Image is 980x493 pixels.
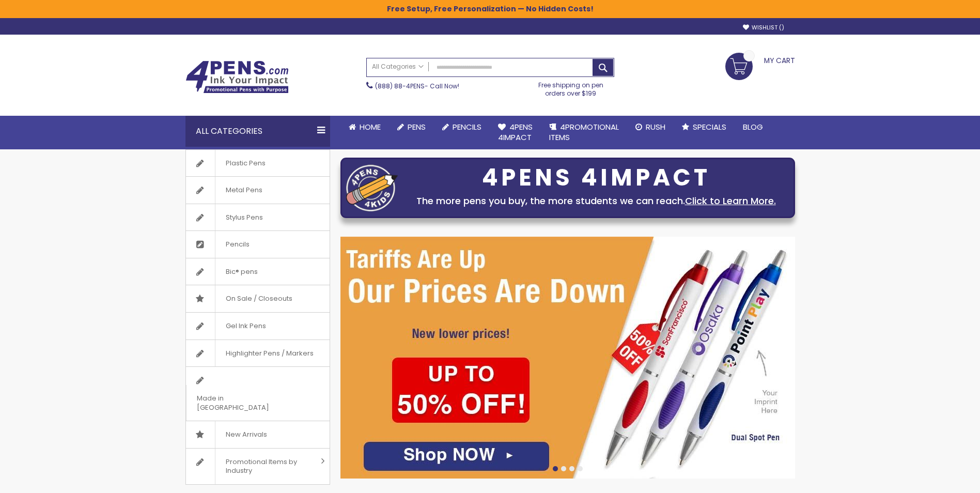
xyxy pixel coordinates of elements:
a: Metal Pens [186,177,330,204]
span: Pencils [453,121,481,132]
a: Click to Learn More. [685,194,776,207]
span: Specials [693,121,726,132]
div: Free shipping on pen orders over $199 [527,77,614,98]
span: 4Pens 4impact [498,121,533,143]
span: Stylus Pens [215,204,273,231]
span: Promotional Items by Industry [215,449,317,484]
span: Bic® pens [215,258,268,285]
a: Specials [674,116,735,138]
a: Home [340,116,389,138]
span: On Sale / Closeouts [215,285,303,312]
a: Gel Ink Pens [186,313,330,340]
span: Pencils [215,231,260,258]
a: Made in [GEOGRAPHIC_DATA] [186,367,330,421]
span: Rush [646,121,665,132]
div: The more pens you buy, the more students we can reach. [403,194,789,208]
img: /cheap-promotional-products.html [340,237,795,479]
span: Gel Ink Pens [215,313,276,340]
a: Pencils [434,116,490,138]
a: Pencils [186,231,330,258]
span: - Call Now! [375,82,459,90]
span: All Categories [372,63,424,71]
div: 4PENS 4IMPACT [403,167,789,189]
div: All Categories [185,116,330,147]
a: 4Pens4impact [490,116,541,149]
a: Bic® pens [186,258,330,285]
span: 4PROMOTIONAL ITEMS [549,121,619,143]
span: Made in [GEOGRAPHIC_DATA] [186,385,304,421]
span: Plastic Pens [215,150,276,177]
a: Pens [389,116,434,138]
a: 4PROMOTIONALITEMS [541,116,627,149]
a: Rush [627,116,674,138]
img: four_pen_logo.png [346,164,398,211]
a: On Sale / Closeouts [186,285,330,312]
a: Blog [735,116,771,138]
a: Highlighter Pens / Markers [186,340,330,367]
a: Wishlist [743,24,784,32]
a: Stylus Pens [186,204,330,231]
span: Home [360,121,381,132]
a: Promotional Items by Industry [186,449,330,484]
a: All Categories [367,58,429,75]
span: Pens [408,121,426,132]
span: Highlighter Pens / Markers [215,340,324,367]
a: (888) 88-4PENS [375,82,425,90]
span: New Arrivals [215,421,277,448]
a: New Arrivals [186,421,330,448]
a: Plastic Pens [186,150,330,177]
span: Blog [743,121,763,132]
span: Metal Pens [215,177,273,204]
img: 4Pens Custom Pens and Promotional Products [185,60,289,94]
